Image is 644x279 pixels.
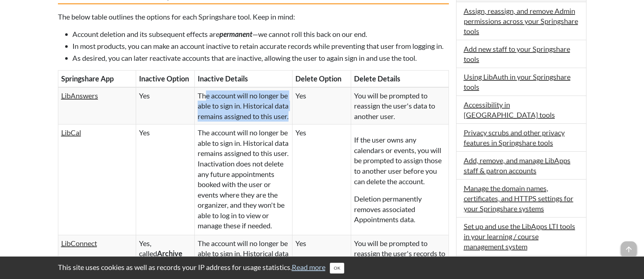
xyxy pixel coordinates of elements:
a: Using LibAuth in your Springshare tools [464,72,571,91]
a: Read more [292,263,325,271]
td: The account will no longer be able to sign in. Historical data remains assigned to this user. [195,87,292,124]
td: You will be prompted to reassign the user's data to another user. [351,87,449,124]
th: Inactive Details [195,71,292,87]
td: The account will no longer be able to sign in. Historical data remains assigned to this user. Ina... [195,124,292,235]
em: permanent [219,30,252,38]
th: Inactive Option [136,71,195,87]
a: Assign, reassign, and remove Admin permissions across your Springshare tools [464,7,578,35]
td: Yes [292,87,351,124]
li: In most products, you can make an account inactive to retain accurate records while preventing th... [72,41,449,51]
a: arrow_upward [621,242,637,251]
button: Close [330,263,344,274]
td: Yes [136,124,195,235]
span: arrow_upward [621,241,637,257]
a: Privacy scrubs and other privacy features in Springshare tools [464,128,565,147]
a: Add new staff to your Springshare tools [464,45,570,63]
a: Add, remove, and manage LibApps staff & patron accounts [464,156,571,175]
a: LibCal [61,128,81,137]
td: Yes [292,124,351,235]
th: Delete Option [292,71,351,87]
p: If the user owns any calendars or events, you will be prompted to assign those to another user be... [354,135,446,186]
a: Set up and use the LibApps LTI tools in your learning / course management system [464,222,575,251]
p: The below table outlines the options for each Springshare tool. Keep in mind: [58,12,449,22]
td: Yes [136,87,195,124]
a: LibAnswers [61,91,98,100]
a: LibConnect [61,239,97,248]
li: Account deletion and its subsequent effects are —we cannot roll this back on our end. [72,29,449,39]
a: Manage the domain names, certificates, and HTTPS settings for your Springshare systems [464,184,573,213]
strong: Archive Account [139,249,182,268]
li: As desired, you can later reactivate accounts that are inactive, allowing the user to again sign ... [72,53,449,63]
a: Accessibility in [GEOGRAPHIC_DATA] tools [464,100,555,119]
div: This site uses cookies as well as records your IP address for usage statistics. [51,262,594,274]
th: Springshare App [58,71,136,87]
p: Deletion permanently removes associated Appointments data. [354,194,446,225]
th: Delete Details [351,71,449,87]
